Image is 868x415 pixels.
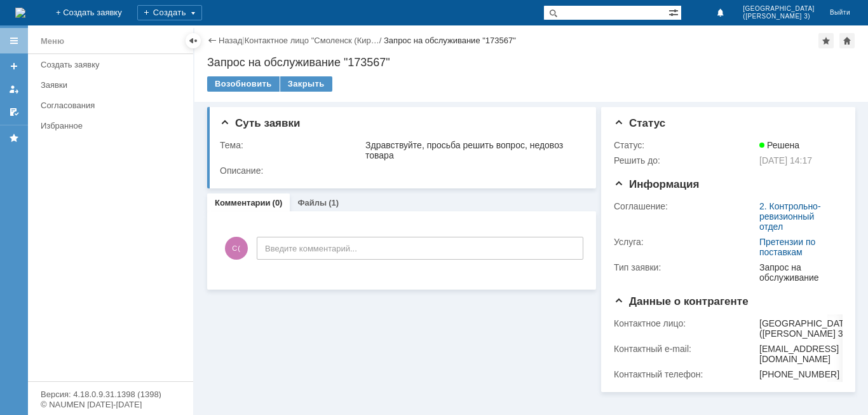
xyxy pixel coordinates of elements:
a: 2. Контрольно-ревизионный отдел [759,201,821,232]
a: Контактное лицо "Смоленск (Кир… [245,36,379,45]
span: Расширенный поиск [668,6,681,18]
div: Сделать домашней страницей [839,33,855,48]
div: Тема: [220,140,363,150]
div: Версия: 4.18.0.9.31.1398 (1398) [41,390,180,398]
span: Решена [759,140,799,150]
div: / [245,36,384,45]
div: Запрос на обслуживание [759,262,837,283]
a: Мои согласования [4,102,24,122]
div: (0) [273,198,283,207]
div: Соглашение: [614,201,757,211]
span: С( [225,237,248,260]
img: logo [15,8,25,18]
span: Статус [614,117,665,129]
span: [DATE] 14:17 [759,155,812,165]
div: Контактный e-mail: [614,344,757,354]
a: Создать заявку [4,56,24,76]
div: Создать [137,5,202,20]
a: Мои заявки [4,79,24,99]
div: Решить до: [614,155,757,165]
div: © NAUMEN [DATE]-[DATE] [41,400,180,409]
div: Заявки [41,80,186,90]
span: Данные о контрагенте [614,295,749,307]
a: Претензии по поставкам [759,237,815,257]
a: Комментарии [215,198,271,207]
span: [GEOGRAPHIC_DATA] [743,5,815,13]
div: Меню [41,34,64,49]
div: Тип заявки: [614,262,757,272]
div: Описание: [220,165,582,176]
a: Перейти на домашнюю страницу [15,8,25,18]
span: Информация [614,178,699,190]
div: Избранное [41,121,172,130]
div: Здравствуйте, просьба решить вопрос, недовоз товара [365,140,580,160]
div: (1) [329,198,339,207]
div: Запрос на обслуживание "173567" [384,36,516,45]
div: Контактный телефон: [614,369,757,379]
div: Согласования [41,101,186,110]
div: [PHONE_NUMBER] [759,369,852,379]
a: Файлы [297,198,327,207]
div: Контактное лицо: [614,318,757,328]
div: [GEOGRAPHIC_DATA] ([PERSON_NAME] 3) [759,318,852,339]
div: Статус: [614,140,757,150]
div: [EMAIL_ADDRESS][DOMAIN_NAME] [759,344,852,364]
div: Запрос на обслуживание "173567" [207,56,855,69]
a: Заявки [36,75,191,95]
a: Согласования [36,95,191,115]
div: | [242,35,244,45]
a: Назад [219,36,242,45]
div: Скрыть меню [186,33,201,48]
div: Услуга: [614,237,757,247]
div: Добавить в избранное [818,33,834,48]
div: Создать заявку [41,60,186,69]
span: ([PERSON_NAME] 3) [743,13,815,20]
span: Суть заявки [220,117,300,129]
a: Создать заявку [36,55,191,74]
